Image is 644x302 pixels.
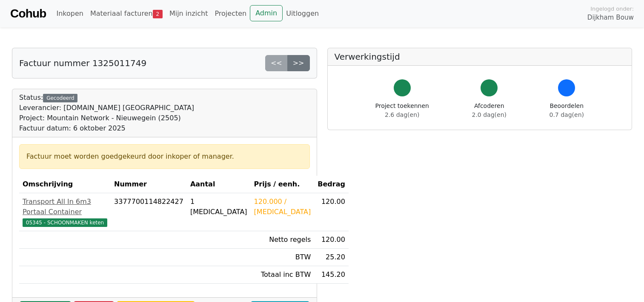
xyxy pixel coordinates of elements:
[10,3,46,24] a: Cohub
[287,55,310,71] a: >>
[251,231,315,249] td: Netto regels
[314,249,349,266] td: 25.20
[385,111,419,118] span: 2.6 dag(en)
[153,10,163,18] span: 2
[53,5,86,22] a: Inkopen
[550,102,584,119] div: Beoordelen
[211,5,250,22] a: Projecten
[254,197,311,217] div: 120.000 / [MEDICAL_DATA]
[283,5,322,22] a: Uitloggen
[19,103,194,113] div: Leverancier: [DOMAIN_NAME] [GEOGRAPHIC_DATA]
[26,151,303,162] div: Factuur moet worden goedgekeurd door inkoper of manager.
[472,102,507,119] div: Afcoderen
[335,52,625,62] h5: Verwerkingstijd
[250,5,283,21] a: Admin
[314,266,349,284] td: 145.20
[251,249,315,266] td: BTW
[472,111,507,118] span: 2.0 dag(en)
[19,93,194,134] div: Status:
[111,193,187,231] td: 3377700114822427
[550,111,584,118] span: 0.7 dag(en)
[19,58,146,68] h5: Factuur nummer 1325011749
[19,123,194,134] div: Factuur datum: 6 oktober 2025
[587,13,634,23] span: Dijkham Bouw
[19,176,111,193] th: Omschrijving
[23,197,107,227] a: Transport All In 6m3 Portaal Container05345 - SCHOONMAKEN keten
[190,197,247,217] div: 1 [MEDICAL_DATA]
[19,113,194,123] div: Project: Mountain Network - Nieuwegein (2505)
[166,5,212,22] a: Mijn inzicht
[87,5,166,22] a: Materiaal facturen2
[111,176,187,193] th: Nummer
[187,176,251,193] th: Aantal
[23,218,107,227] span: 05345 - SCHOONMAKEN keten
[314,193,349,231] td: 120.00
[375,102,429,119] div: Project toekennen
[251,176,315,193] th: Prijs / eenh.
[314,231,349,249] td: 120.00
[23,197,107,217] div: Transport All In 6m3 Portaal Container
[251,266,315,284] td: Totaal inc BTW
[314,176,349,193] th: Bedrag
[590,5,634,13] span: Ingelogd onder:
[43,94,77,102] div: Gecodeerd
